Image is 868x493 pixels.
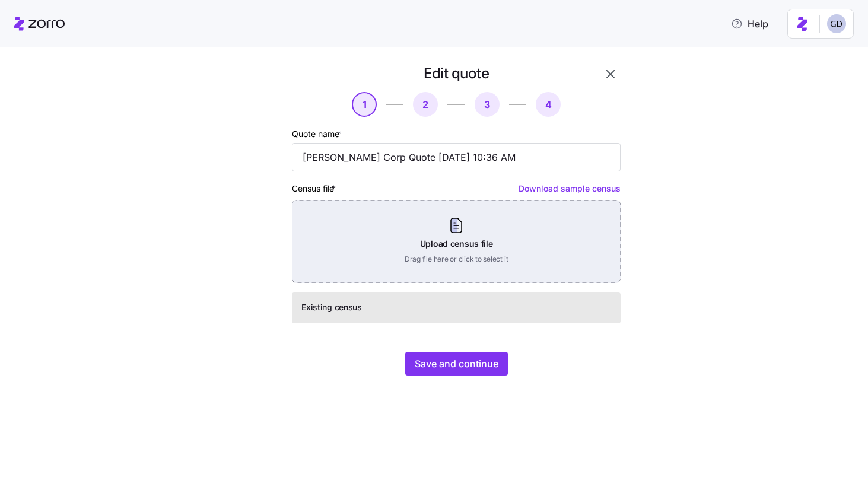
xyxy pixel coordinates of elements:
button: 2 [413,92,438,117]
button: 3 [475,92,500,117]
button: Help [721,12,778,36]
label: Census file [292,182,338,195]
input: Quote name [292,143,621,171]
a: Download sample census [519,183,621,193]
label: Quote name [292,128,344,141]
img: 68a7f73c8a3f673b81c40441e24bb121 [827,14,846,33]
button: 1 [352,92,377,117]
button: Save and continue [405,352,508,376]
button: 4 [536,92,561,117]
h1: Edit quote [424,64,489,82]
span: Existing census [301,301,362,313]
span: Help [731,17,768,31]
span: Save and continue [415,357,498,371]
